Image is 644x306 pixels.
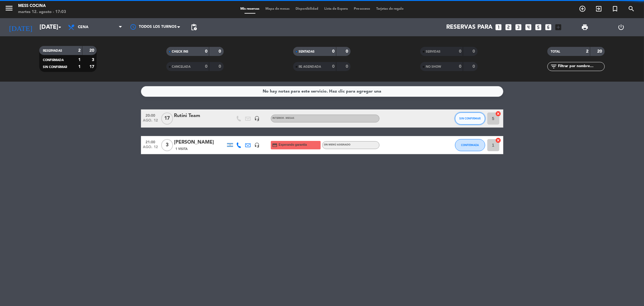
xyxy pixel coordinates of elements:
[18,3,66,9] div: Mess Cocina
[346,49,349,54] strong: 0
[545,23,553,31] i: looks_6
[174,138,226,146] div: [PERSON_NAME]
[558,63,604,70] input: Filtrar por nombre...
[473,49,476,54] strong: 0
[18,9,66,15] div: martes 12. agosto - 17:03
[272,142,278,148] i: credit_card
[505,23,513,31] i: looks_two
[611,5,619,12] i: turned_in_not
[555,23,562,31] i: add_box
[143,138,158,145] span: 21:00
[515,23,523,31] i: looks_3
[455,112,485,125] button: SIN CONFIRMAR
[279,142,307,147] span: Esperando garantía
[172,65,191,68] span: CANCELADA
[426,65,441,68] span: NO SHOW
[255,116,260,121] i: headset_mic
[581,24,588,31] span: print
[459,64,461,69] strong: 0
[161,139,173,151] span: 3
[143,119,158,125] span: ago. 12
[459,117,481,120] span: SIN CONFIRMAR
[43,66,67,69] span: SIN CONFIRMAR
[43,59,64,62] span: CONFIRMADA
[495,137,501,143] i: cancel
[459,49,461,54] strong: 0
[346,64,349,69] strong: 0
[190,24,197,31] span: pending_actions
[293,7,321,11] span: Disponibilidad
[618,24,625,31] i: power_settings_new
[172,50,188,53] span: CHECK INS
[78,48,81,53] strong: 2
[143,112,158,119] span: 20:00
[161,112,173,125] span: 17
[143,145,158,152] span: ago. 12
[324,144,351,146] span: Sin menú asignado
[628,5,635,12] i: search
[461,143,479,147] span: CONFIRMADA
[525,23,533,31] i: looks_4
[237,7,262,11] span: Mis reservas
[495,23,503,31] i: looks_one
[299,65,321,68] span: RE AGENDADA
[89,48,95,53] strong: 20
[174,112,226,120] div: Rutini Team
[219,64,222,69] strong: 0
[176,147,188,151] span: 1 Visita
[473,64,476,69] strong: 0
[321,7,351,11] span: Lista de Espera
[89,65,95,69] strong: 17
[535,23,543,31] i: looks_5
[262,7,293,11] span: Mapa de mesas
[43,49,62,52] span: RESERVADAS
[551,50,560,53] span: TOTAL
[603,18,639,36] div: LOG OUT
[92,58,95,62] strong: 3
[595,5,602,12] i: exit_to_app
[219,49,222,54] strong: 0
[78,58,81,62] strong: 1
[426,50,441,53] span: SERVIDAS
[78,65,81,69] strong: 1
[495,111,501,117] i: cancel
[263,88,381,95] div: No hay notas para este servicio. Haz clic para agregar una
[351,7,373,11] span: Pre-acceso
[373,7,407,11] span: Tarjetas de regalo
[5,4,14,13] i: menu
[550,63,558,70] i: filter_list
[597,49,603,54] strong: 20
[5,21,37,34] i: [DATE]
[205,64,207,69] strong: 0
[299,50,315,53] span: SENTADAS
[579,5,586,12] i: add_circle_outline
[332,49,335,54] strong: 0
[455,139,485,151] button: CONFIRMADA
[447,24,493,31] span: Reservas para
[586,49,588,54] strong: 2
[255,142,260,148] i: headset_mic
[332,64,335,69] strong: 0
[5,4,14,15] button: menu
[78,25,88,29] span: Cena
[273,117,295,119] span: INTERIOR - MESAS
[56,24,63,31] i: arrow_drop_down
[205,49,207,54] strong: 0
